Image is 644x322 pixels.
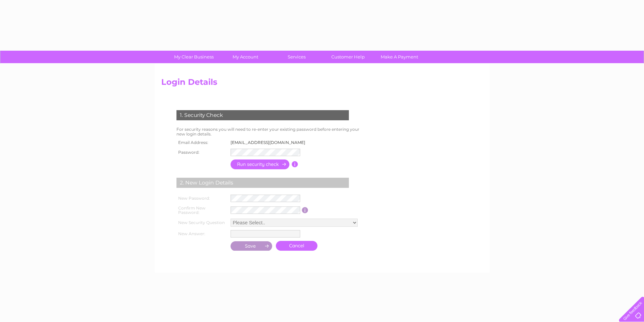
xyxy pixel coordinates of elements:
[166,51,222,63] a: My Clear Business
[320,51,376,63] a: Customer Help
[276,241,317,251] a: Cancel
[176,110,349,120] div: 1. Security Check
[217,51,273,63] a: My Account
[269,51,325,63] a: Services
[229,138,311,147] td: [EMAIL_ADDRESS][DOMAIN_NAME]
[302,207,308,213] input: Information
[231,241,272,251] input: Submit
[175,204,229,217] th: Confirm New Password:
[161,77,483,90] h2: Login Details
[175,217,229,228] th: New Security Question
[372,51,427,63] a: Make A Payment
[175,228,229,239] th: New Answer:
[175,125,367,138] td: For security reasons you will need to re-enter your existing password before entering your new lo...
[176,178,349,188] div: 2. New Login Details
[175,147,229,158] th: Password:
[175,193,229,204] th: New Password:
[292,161,298,167] input: Information
[175,138,229,147] th: Email Address:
